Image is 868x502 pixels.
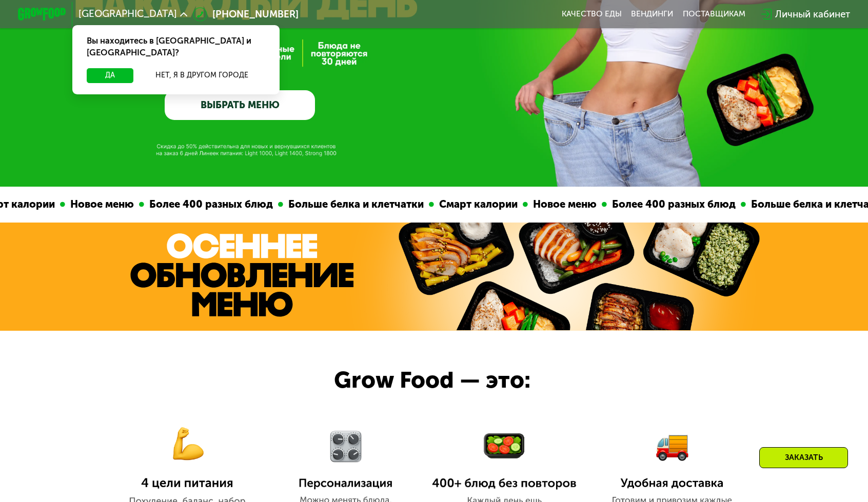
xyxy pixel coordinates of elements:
[683,9,745,19] div: поставщикам
[138,68,265,83] button: Нет, я в другом городе
[334,363,564,398] div: Grow Food — это:
[759,447,848,468] div: Заказать
[193,7,299,22] a: [PHONE_NUMBER]
[277,196,423,212] div: Больше белка и клетчатки
[428,196,517,212] div: Смарт калории
[562,9,622,19] a: Качество еды
[631,9,673,19] a: Вендинги
[87,68,133,83] button: Да
[59,196,133,212] div: Новое меню
[601,196,735,212] div: Более 400 разных блюд
[522,196,596,212] div: Новое меню
[775,7,850,22] div: Личный кабинет
[165,90,315,121] a: ВЫБРАТЬ МЕНЮ
[72,25,280,69] div: Вы находитесь в [GEOGRAPHIC_DATA] и [GEOGRAPHIC_DATA]?
[78,9,177,19] span: [GEOGRAPHIC_DATA]
[138,196,272,212] div: Более 400 разных блюд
